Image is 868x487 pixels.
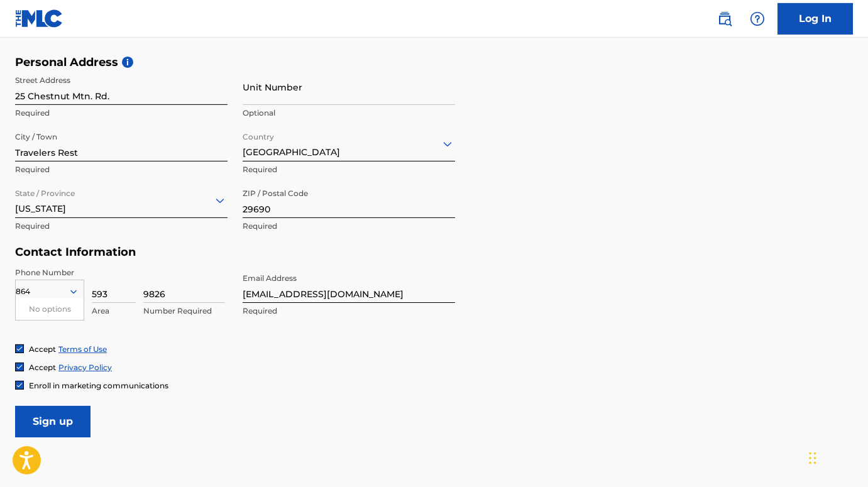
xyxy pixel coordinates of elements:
[29,381,168,390] span: Enroll in marketing communications
[16,381,23,389] img: checkbox
[16,345,23,353] img: checkbox
[15,245,455,260] h5: Contact Information
[58,363,112,372] a: Privacy Policy
[15,164,228,175] p: Required
[750,11,765,26] img: help
[15,185,228,216] div: [US_STATE]
[15,221,228,232] p: Required
[745,6,770,31] div: Help
[29,363,56,372] span: Accept
[15,180,75,199] label: State / Province
[809,439,816,477] div: Drag
[16,298,84,320] div: No options
[243,221,455,232] p: Required
[143,305,225,317] p: Number Required
[15,9,63,28] img: MLC Logo
[243,124,274,143] label: Country
[805,427,868,487] iframe: Chat Widget
[16,363,23,371] img: checkbox
[15,55,853,70] h5: Personal Address
[29,344,56,354] span: Accept
[712,6,737,31] a: Public Search
[58,344,107,354] a: Terms of Use
[717,11,732,26] img: search
[92,305,136,317] p: Area
[15,107,228,119] p: Required
[122,57,133,68] span: i
[777,3,853,35] a: Log In
[243,107,455,119] p: Optional
[243,305,455,317] p: Required
[243,128,455,159] div: [GEOGRAPHIC_DATA]
[15,406,91,437] input: Sign up
[243,164,455,175] p: Required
